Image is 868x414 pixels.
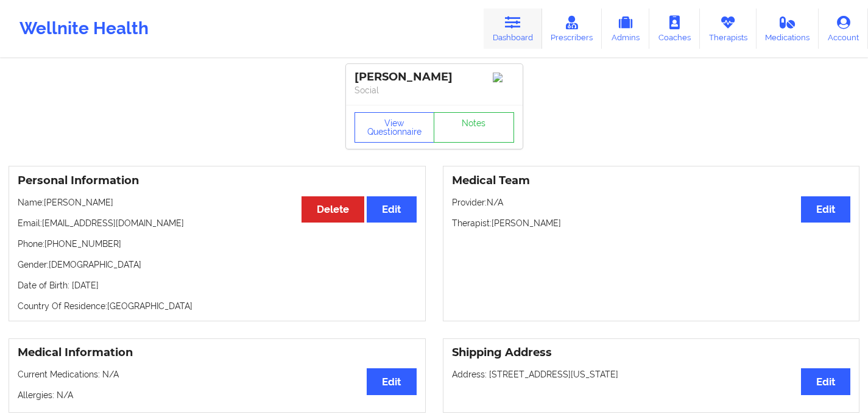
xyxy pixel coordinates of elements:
[452,196,851,209] p: Provider: N/A
[18,279,417,291] p: Date of Birth: [DATE]
[452,346,851,360] h3: Shipping Address
[434,112,514,143] a: Notes
[542,9,602,49] a: Prescribers
[757,9,819,49] a: Medications
[452,217,851,229] p: Therapist: [PERSON_NAME]
[367,196,416,223] button: Edit
[452,174,851,188] h3: Medical Team
[452,368,851,380] p: Address: [STREET_ADDRESS][US_STATE]
[18,368,417,380] p: Current Medications: N/A
[18,259,417,271] p: Gender: [DEMOGRAPHIC_DATA]
[18,174,417,188] h3: Personal Information
[302,196,364,223] button: Delete
[355,84,514,96] p: Social
[18,196,417,209] p: Name: [PERSON_NAME]
[18,238,417,250] p: Phone: [PHONE_NUMBER]
[700,9,757,49] a: Therapists
[819,9,868,49] a: Account
[493,73,514,82] img: Image%2Fplaceholer-image.png
[367,368,416,394] button: Edit
[18,300,417,312] p: Country Of Residence: [GEOGRAPHIC_DATA]
[18,217,417,229] p: Email: [EMAIL_ADDRESS][DOMAIN_NAME]
[602,9,649,49] a: Admins
[18,346,417,360] h3: Medical Information
[801,196,850,223] button: Edit
[355,112,435,143] button: View Questionnaire
[355,70,514,84] div: [PERSON_NAME]
[649,9,700,49] a: Coaches
[801,368,850,394] button: Edit
[18,389,417,401] p: Allergies: N/A
[484,9,542,49] a: Dashboard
